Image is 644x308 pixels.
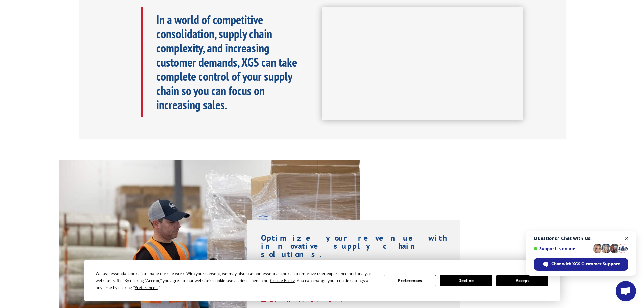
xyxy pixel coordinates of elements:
span: Cookie Policy [270,278,295,283]
b: In a world of competitive consolidation, supply chain complexity, and increasing customer demands... [156,11,297,113]
div: We use essential cookies to make our site work. With your consent, we may also use non-essential ... [96,270,376,291]
span: Questions? Chat with us! [534,236,628,241]
span: Chat with XGS Customer Support [551,261,620,267]
div: Cookie Consent Prompt [84,260,560,301]
span: Preferences [135,285,158,290]
button: Preferences [384,275,436,286]
span: Close chat [623,234,631,243]
div: Open chat [616,281,636,301]
iframe: XGS Logistics Solutions [322,7,523,120]
h1: Optimize your revenue with innovative supply chain solutions. [261,234,447,262]
button: Decline [440,275,492,286]
span: Support is online [534,246,591,251]
button: Accept [496,275,548,286]
div: Chat with XGS Customer Support [534,258,628,271]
